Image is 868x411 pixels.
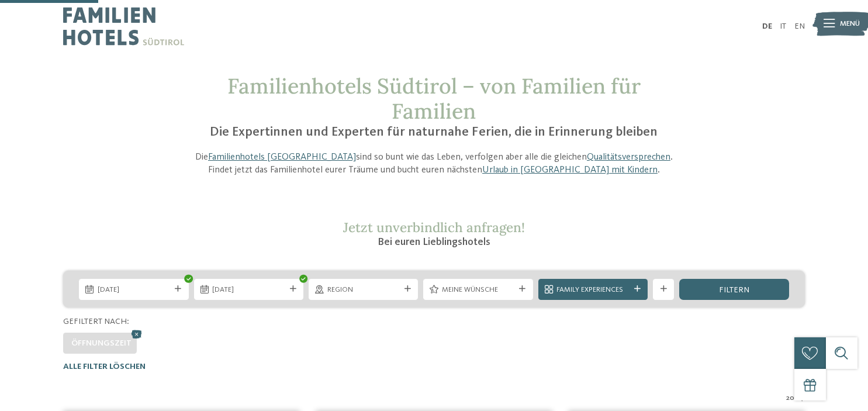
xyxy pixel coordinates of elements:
a: IT [780,22,786,30]
span: Die Expertinnen und Experten für naturnahe Ferien, die in Erinnerung bleiben [210,126,658,139]
span: Bei euren Lieblingshotels [378,237,490,247]
span: Meine Wünsche [442,285,514,295]
a: EN [794,22,805,30]
span: Öffnungszeit [71,339,132,347]
p: Die sind so bunt wie das Leben, verfolgen aber alle die gleichen . Findet jetzt das Familienhotel... [184,151,684,177]
span: Family Experiences [556,285,629,295]
span: Gefiltert nach: [63,317,129,326]
span: Region [327,285,400,295]
a: Qualitätsversprechen [587,153,670,162]
span: [DATE] [98,285,170,295]
a: Urlaub in [GEOGRAPHIC_DATA] mit Kindern [482,165,658,175]
a: Familienhotels [GEOGRAPHIC_DATA] [208,153,356,162]
span: filtern [719,286,749,294]
span: Familienhotels Südtirol – von Familien für Familien [227,72,641,125]
span: Menü [840,19,860,29]
a: DE [762,22,772,30]
span: 20 [786,393,794,403]
span: Jetzt unverbindlich anfragen! [343,219,525,236]
span: Alle Filter löschen [63,362,146,371]
span: [DATE] [212,285,285,295]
